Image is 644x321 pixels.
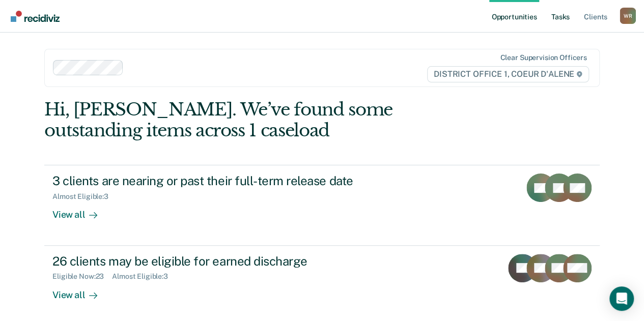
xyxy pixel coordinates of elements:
button: Profile dropdown button [620,8,636,24]
div: Almost Eligible : 3 [52,192,117,201]
div: Open Intercom Messenger [609,286,634,311]
div: View all [52,201,109,221]
div: Clear supervision officers [500,53,586,62]
div: 3 clients are nearing or past their full-term release date [52,173,410,188]
div: W R [620,8,636,24]
div: Eligible Now : 23 [52,272,112,281]
a: 3 clients are nearing or past their full-term release dateAlmost Eligible:3View all [44,165,600,245]
div: Hi, [PERSON_NAME]. We’ve found some outstanding items across 1 caseload [44,99,488,141]
img: Recidiviz [11,11,60,22]
div: Almost Eligible : 3 [112,272,176,281]
div: View all [52,281,109,301]
div: 26 clients may be eligible for earned discharge [52,254,410,269]
span: DISTRICT OFFICE 1, COEUR D'ALENE [427,66,589,82]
